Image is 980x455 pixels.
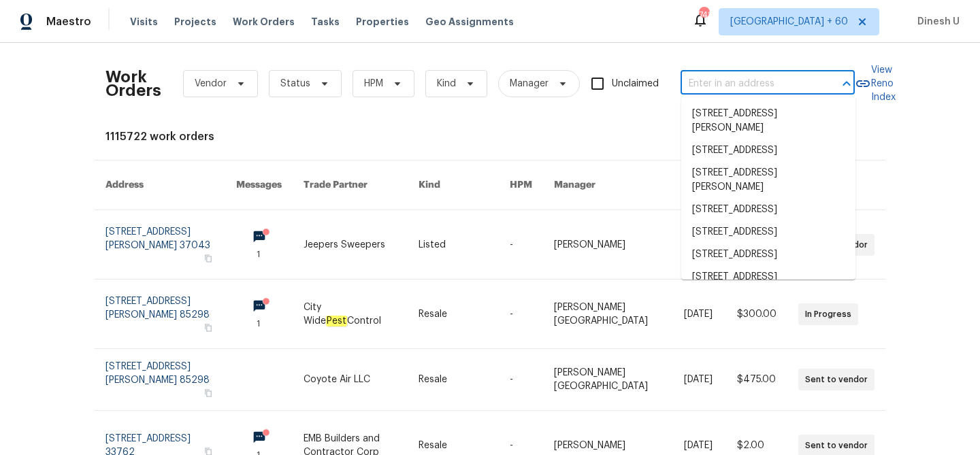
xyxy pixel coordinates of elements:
[202,387,214,399] button: Copy Address
[681,103,855,139] li: [STREET_ADDRESS][PERSON_NAME]
[437,77,456,90] span: Kind
[225,161,293,210] th: Messages
[681,162,855,199] li: [STREET_ADDRESS][PERSON_NAME]
[202,252,214,265] button: Copy Address
[293,349,408,411] td: Coyote Air LLC
[293,210,408,280] td: Jeepers Sweepers
[293,280,408,349] td: City Wide Control
[408,161,499,210] th: Kind
[499,161,543,210] th: HPM
[499,210,543,280] td: -
[195,77,227,90] span: Vendor
[105,130,875,144] div: 1115722 work orders
[681,266,855,303] li: [STREET_ADDRESS][PERSON_NAME]
[855,63,896,104] a: View Reno Index
[105,70,161,97] h2: Work Orders
[425,15,514,29] span: Geo Assignments
[356,15,409,29] span: Properties
[673,161,726,210] th: Due Date
[681,73,817,95] input: Enter in an address
[364,77,383,90] span: HPM
[681,221,855,243] li: [STREET_ADDRESS]
[543,349,673,411] td: [PERSON_NAME][GEOGRAPHIC_DATA]
[681,243,855,266] li: [STREET_ADDRESS]
[730,15,848,29] span: [GEOGRAPHIC_DATA] + 60
[46,15,91,29] span: Maestro
[912,15,960,29] span: Dinesh U
[612,77,659,91] span: Unclaimed
[499,280,543,349] td: -
[543,210,673,280] td: [PERSON_NAME]
[408,280,499,349] td: Resale
[837,74,856,93] button: Close
[543,161,673,210] th: Manager
[408,349,499,411] td: Resale
[293,161,408,210] th: Trade Partner
[699,8,708,22] div: 748
[681,199,855,221] li: [STREET_ADDRESS]
[499,349,543,411] td: -
[95,161,225,210] th: Address
[408,210,499,280] td: Listed
[233,15,295,29] span: Work Orders
[681,139,855,162] li: [STREET_ADDRESS]
[311,17,340,27] span: Tasks
[510,77,549,90] span: Manager
[174,15,216,29] span: Projects
[202,322,214,334] button: Copy Address
[280,77,310,90] span: Status
[130,15,158,29] span: Visits
[543,280,673,349] td: [PERSON_NAME][GEOGRAPHIC_DATA]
